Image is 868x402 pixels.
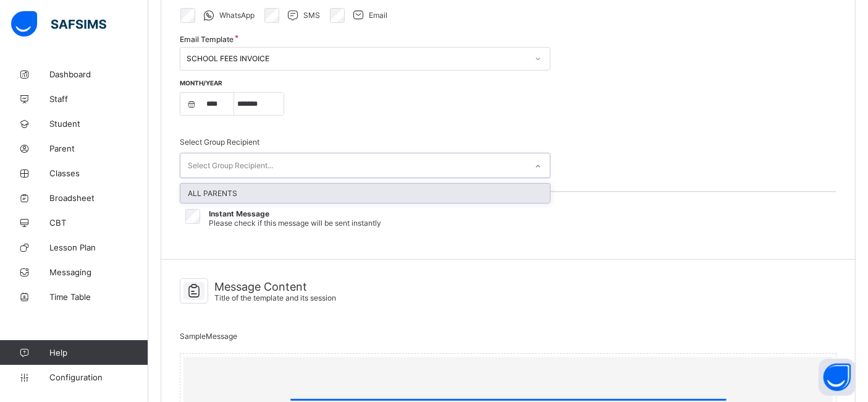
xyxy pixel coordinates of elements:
span: Time Table [49,292,148,302]
div: SCHOOL FEES INVOICE [187,54,528,64]
span: SMS [303,11,320,20]
div: Select Group Recipient... [188,154,273,177]
span: Lesson Plan [49,242,148,252]
span: Title of the template and its session [214,293,336,302]
span: Sample Message [180,331,237,341]
span: CBT [49,218,148,228]
span: Select Group Recipient [180,137,259,147]
span: Email [369,11,388,20]
button: Open asap [819,359,856,396]
span: Instant Message [209,209,269,218]
span: Messaging [49,267,148,277]
span: Month/Year [180,79,222,87]
div: ALL PARENTS [180,184,550,203]
img: safsims [11,11,106,37]
span: Message Content [214,280,336,293]
span: Configuration [49,372,148,382]
span: Staff [49,94,148,104]
span: Student [49,119,148,129]
span: Please check if this message will be sent instantly [209,218,381,228]
span: WhatsApp [219,11,255,20]
span: Parent [49,143,148,153]
span: Broadsheet [49,193,148,203]
span: Email Template [180,35,234,44]
span: Classes [49,168,148,178]
span: Dashboard [49,69,148,79]
span: Help [49,348,148,357]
